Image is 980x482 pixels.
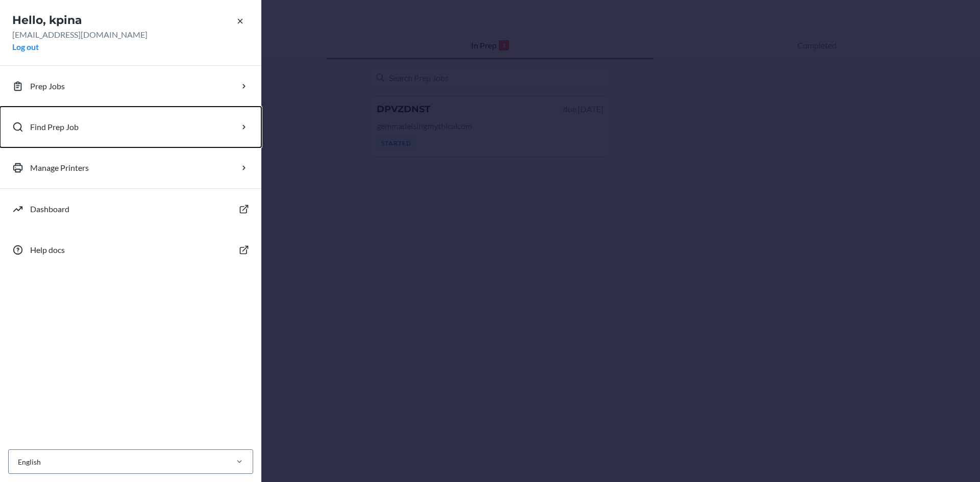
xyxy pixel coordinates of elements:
[30,244,65,256] p: Help docs
[12,29,249,41] p: [EMAIL_ADDRESS][DOMAIN_NAME]
[30,203,69,215] p: Dashboard
[12,12,249,29] h2: Hello, kpina
[30,121,79,133] p: Find Prep Job
[17,456,18,467] input: English
[30,80,65,92] p: Prep Jobs
[18,456,41,467] div: English
[12,41,39,53] button: Log out
[30,162,89,174] p: Manage Printers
